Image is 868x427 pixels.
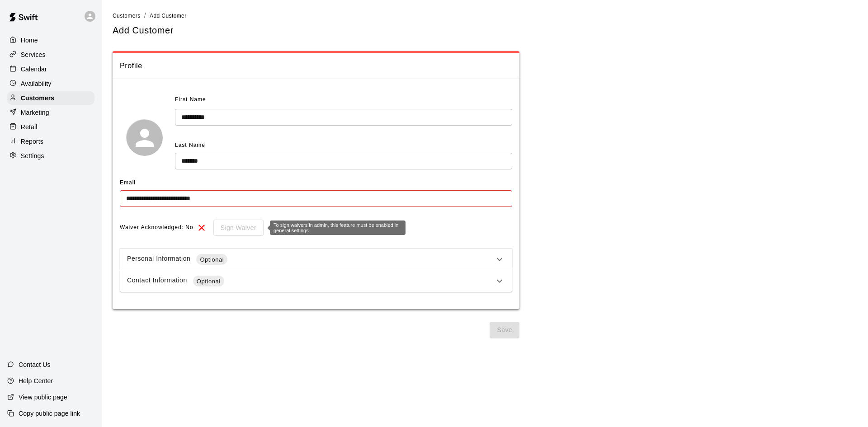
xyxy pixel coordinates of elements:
span: Customers [113,13,141,19]
a: Retail [7,120,94,134]
div: Personal Information [127,254,494,265]
p: Help Center [19,376,53,385]
a: Reports [7,135,94,148]
div: Personal InformationOptional [120,249,512,270]
p: Home [21,36,38,45]
a: Settings [7,149,94,163]
p: Reports [21,137,43,146]
a: Services [7,48,94,61]
a: Calendar [7,62,94,76]
li: / [144,11,146,20]
span: Email [120,179,136,186]
span: Optional [193,277,224,286]
div: To sign waivers in admin, this feature must be enabled in general settings [207,220,264,236]
span: Last Name [175,142,205,148]
span: Profile [120,60,512,72]
a: Customers [113,12,141,19]
a: Home [7,33,94,47]
p: Retail [21,122,38,131]
p: Marketing [21,108,49,117]
span: First Name [175,93,206,107]
p: Calendar [21,65,47,74]
span: Add Customer [150,13,187,19]
p: Contact Us [19,360,51,369]
h5: Add Customer [113,24,174,37]
p: Settings [21,151,44,160]
a: Marketing [7,106,94,119]
p: View public page [19,393,67,402]
div: Contact Information [127,276,494,286]
p: Services [21,50,46,59]
div: Contact InformationOptional [120,270,512,292]
a: Customers [7,91,94,105]
nav: breadcrumb [113,11,857,21]
div: To sign waivers in admin, this feature must be enabled in general settings [270,221,406,235]
p: Copy public page link [19,409,80,418]
p: Customers [21,94,54,103]
p: Availability [21,79,52,88]
span: Optional [196,255,227,264]
span: Waiver Acknowledged: No [120,221,193,235]
a: Availability [7,77,94,90]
